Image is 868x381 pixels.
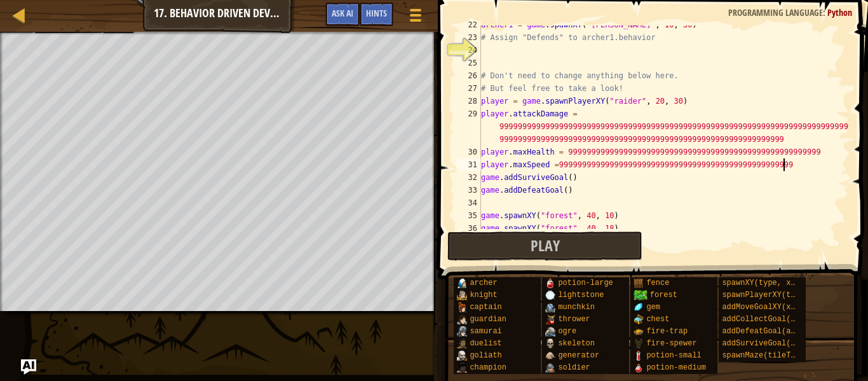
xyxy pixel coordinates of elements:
img: portrait.png [457,278,467,288]
span: potion-medium [646,363,706,372]
img: portrait.png [634,363,644,373]
img: portrait.png [545,326,555,336]
img: portrait.png [457,350,467,361]
img: portrait.png [545,278,555,288]
span: champion [470,363,506,372]
span: Python [827,6,852,18]
span: Ask AI [332,7,353,19]
img: portrait.png [457,290,467,300]
span: knight [470,291,497,300]
span: forest [650,291,677,300]
span: spawnMaze(tileType, seed) [722,351,836,360]
img: portrait.png [634,302,644,312]
div: 24 [456,44,481,57]
div: 30 [456,146,481,158]
span: ogre [558,327,576,336]
div: 29 [456,107,481,146]
img: portrait.png [634,278,644,288]
button: Play [447,232,642,261]
span: : [823,6,827,18]
span: Programming language [728,6,823,18]
span: spawnPlayerXY(type, x, y) [722,291,836,300]
div: 33 [456,184,481,197]
span: chest [646,315,669,324]
div: 28 [456,95,481,107]
div: 31 [456,158,481,171]
span: fence [646,279,669,287]
div: 26 [456,69,481,82]
div: 25 [456,57,481,69]
button: Ask AI [21,359,36,375]
span: gem [646,303,660,312]
span: generator [558,351,599,360]
span: addDefeatGoal(amount) [722,327,818,336]
span: goliath [470,351,501,360]
span: Play [531,235,560,256]
span: addMoveGoalXY(x, y) [722,303,809,312]
div: 22 [456,18,481,31]
div: 23 [456,31,481,44]
img: portrait.png [545,314,555,324]
div: 36 [456,222,481,235]
button: Show game menu [400,3,431,32]
img: portrait.png [545,363,555,373]
div: 34 [456,197,481,209]
span: captain [470,303,501,312]
img: portrait.png [457,363,467,373]
span: potion-large [558,279,613,287]
img: portrait.png [457,314,467,324]
span: lightstone [558,291,604,300]
img: portrait.png [634,350,644,361]
img: portrait.png [634,326,644,336]
img: portrait.png [545,302,555,312]
img: portrait.png [545,350,555,361]
img: portrait.png [545,290,555,300]
div: 27 [456,82,481,95]
span: samurai [470,327,501,336]
span: spawnXY(type, x, y) [722,279,809,287]
img: portrait.png [457,338,467,349]
span: addSurviveGoal(seconds) [722,339,827,348]
img: trees_1.png [634,290,647,300]
span: addCollectGoal(amount) [722,315,822,324]
span: skeleton [558,339,595,348]
span: guardian [470,315,506,324]
span: Hints [366,7,387,19]
div: 35 [456,209,481,222]
span: thrower [558,315,590,324]
span: archer [470,279,497,287]
span: potion-small [646,351,701,360]
div: 32 [456,171,481,184]
img: portrait.png [457,326,467,336]
span: munchkin [558,303,595,312]
img: portrait.png [457,302,467,312]
img: portrait.png [545,338,555,349]
span: fire-spewer [646,339,696,348]
button: Ask AI [325,3,360,26]
img: portrait.png [634,338,644,349]
img: portrait.png [634,314,644,324]
span: duelist [470,339,501,348]
span: fire-trap [646,327,688,336]
span: soldier [558,363,590,372]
